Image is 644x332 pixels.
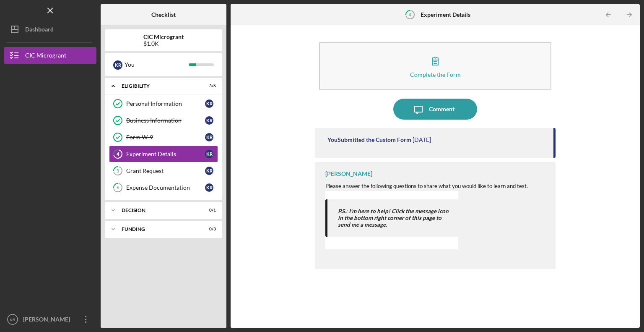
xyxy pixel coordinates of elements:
a: 5Grant RequestKR [109,162,218,179]
div: 0 / 1 [201,208,216,213]
em: P.S.: I'm here to help! Click the message icon in the bottom right corner of this page to send me... [338,208,449,228]
tspan: 4 [409,12,412,17]
div: K R [205,133,213,141]
div: K R [205,183,213,192]
div: [PERSON_NAME] [325,170,372,177]
div: You Submitted the Custom Form [327,136,411,143]
div: $1.0K [143,40,184,47]
span: Please answer the following questions to share what you would like to learn and test. [325,183,528,189]
div: Personal Information [126,100,205,107]
a: Personal InformationKR [109,95,218,112]
div: Complete the Form [410,71,461,78]
time: 2025-08-21 12:58 [413,136,431,143]
div: Business Information [126,117,205,124]
tspan: 5 [117,168,119,174]
div: Expense Documentation [126,184,205,191]
div: K R [205,99,213,108]
div: CIC Microgrant [25,47,66,66]
button: Complete the Form [319,42,551,90]
div: K R [205,167,213,175]
a: 4Experiment DetailsKR [109,146,218,162]
button: CIC Microgrant [4,47,96,64]
div: Form W-9 [126,134,205,141]
b: Checklist [151,11,176,18]
div: FUNDING [122,227,195,232]
div: K R [113,60,122,70]
tspan: 4 [117,152,119,157]
div: 0 / 3 [201,227,216,232]
div: ELIGIBILITY [122,84,195,89]
div: Comment [429,99,454,120]
button: Comment [393,99,477,120]
div: 3 / 6 [201,84,216,89]
a: Form W-9KR [109,129,218,146]
button: Dashboard [4,21,96,38]
a: 6Expense DocumentationKR [109,179,218,196]
div: K R [205,116,213,125]
div: Dashboard [25,21,54,40]
div: You [125,58,189,72]
div: Experiment Details [126,151,205,157]
div: Decision [122,208,195,213]
tspan: 6 [117,185,119,191]
button: KR[PERSON_NAME] [4,311,96,328]
div: K R [205,150,213,158]
b: CIC Microgrant [143,34,184,40]
b: Experiment Details [421,11,470,18]
a: Business InformationKR [109,112,218,129]
text: KR [10,317,15,322]
div: Grant Request [126,167,205,174]
div: [PERSON_NAME] [21,311,75,330]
